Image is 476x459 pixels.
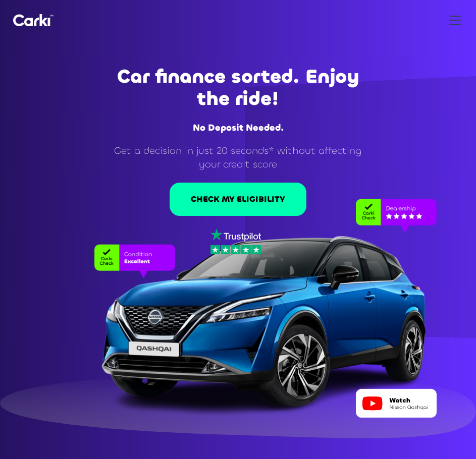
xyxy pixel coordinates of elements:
img: trustpilot [210,228,261,241]
div: menu [443,8,463,32]
img: Logo [13,14,54,27]
p: Get a decision in just 20 seconds* without affecting your credit score [106,144,370,171]
strong: No Deposit Needed. [193,122,284,134]
h1: Car finance sorted. Enjoy the ride! [106,66,370,110]
a: CHECK MY ELIGIBILITY [170,183,306,216]
img: stars [210,245,261,254]
div: CHECK MY ELIGIBILITY [191,194,285,205]
a: home [13,14,54,27]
